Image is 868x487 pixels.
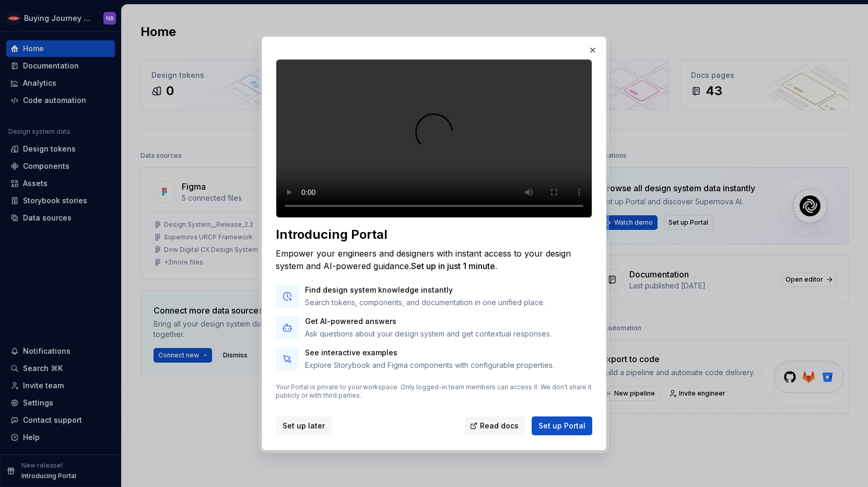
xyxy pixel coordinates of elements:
[276,416,332,435] button: Set up later
[305,329,552,339] p: Ask questions about your design system and get contextual responses.
[305,297,545,308] p: Search tokens, components, and documentation in one unified place.
[465,416,525,435] a: Read docs
[276,383,592,400] p: Your Portal is private to your workspace. Only logged-in team members can access it. We don't sha...
[305,285,545,295] p: Find design system knowledge instantly
[283,421,325,431] span: Set up later
[532,416,592,435] button: Set up Portal
[480,421,519,431] span: Read docs
[276,247,592,272] div: Empower your engineers and designers with instant access to your design system and AI-powered gui...
[305,347,554,358] p: See interactive examples
[411,261,497,271] span: Set up in just 1 minute.
[276,226,592,243] div: Introducing Portal
[538,421,585,431] span: Set up Portal
[305,360,554,370] p: Explore Storybook and Figma components with configurable properties.
[305,316,552,327] p: Get AI-powered answers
